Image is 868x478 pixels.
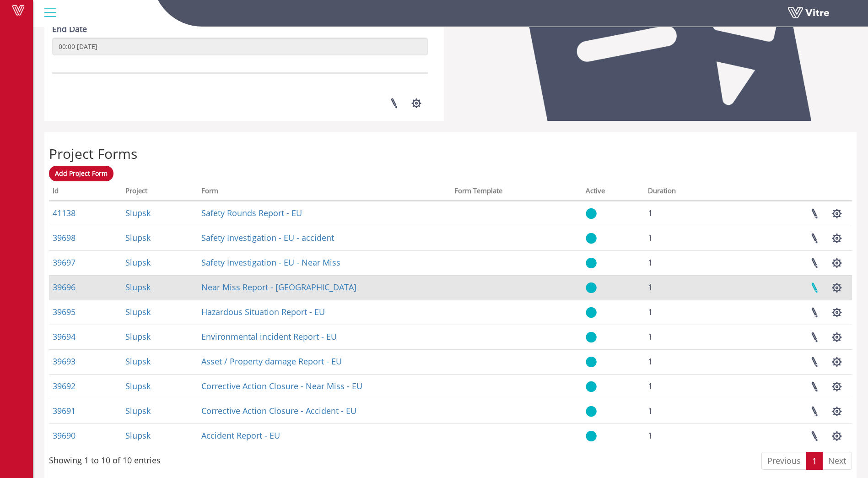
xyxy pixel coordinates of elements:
td: 1 [644,300,728,325]
a: Slupsk [125,380,151,391]
a: 39696 [53,282,75,293]
td: 1 [644,424,728,448]
a: Next [822,452,852,470]
a: Previous [761,452,807,470]
th: Project [122,184,198,201]
td: 1 [644,325,728,349]
a: Slupsk [125,430,151,441]
a: Corrective Action Closure - Near Miss - EU [201,380,362,391]
a: Slupsk [125,356,151,367]
th: Form [198,184,451,201]
td: 1 [644,201,728,226]
a: Accident Report - EU [201,430,280,441]
a: 41138 [53,207,75,218]
img: yes [586,257,597,269]
a: Slupsk [125,306,151,317]
a: Safety Investigation - EU - Near Miss [201,257,340,268]
a: Hazardous Situation Report - EU [201,306,325,317]
img: yes [586,282,597,293]
label: End Date [52,23,87,35]
td: 1 [644,374,728,399]
a: Slupsk [125,331,151,342]
th: Duration [644,184,728,201]
a: Safety Rounds Report - EU [201,207,302,218]
img: yes [586,307,597,318]
a: 39697 [53,257,75,268]
th: Id [49,184,122,201]
img: yes [586,381,597,392]
h2: Project Forms [49,146,852,161]
td: 1 [644,250,728,275]
a: Corrective Action Closure - Accident - EU [201,405,356,416]
a: 39695 [53,306,75,317]
span: Add Project Form [55,169,108,178]
a: Near Miss Report - [GEOGRAPHIC_DATA] [201,282,356,293]
th: Active [582,184,644,201]
a: Slupsk [125,207,151,218]
a: Slupsk [125,282,151,293]
img: yes [586,406,597,417]
a: Slupsk [125,257,151,268]
div: Showing 1 to 10 of 10 entries [49,451,161,467]
a: 39690 [53,430,75,441]
img: yes [586,233,597,244]
a: Environmental incident Report - EU [201,331,337,342]
th: Form Template [451,184,582,201]
img: yes [586,331,597,343]
a: 39692 [53,380,75,391]
a: Safety Investigation - EU - accident [201,232,334,243]
a: Slupsk [125,232,151,243]
a: 1 [806,452,823,470]
a: 39691 [53,405,75,416]
td: 1 [644,349,728,374]
td: 1 [644,399,728,424]
td: 1 [644,275,728,300]
a: 39694 [53,331,75,342]
a: Add Project Form [49,166,113,181]
img: yes [586,356,597,368]
a: Slupsk [125,405,151,416]
img: yes [586,430,597,442]
a: 39693 [53,356,75,367]
td: 1 [644,226,728,250]
a: 39698 [53,232,75,243]
a: Asset / Property damage Report - EU [201,356,342,367]
img: yes [586,208,597,219]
